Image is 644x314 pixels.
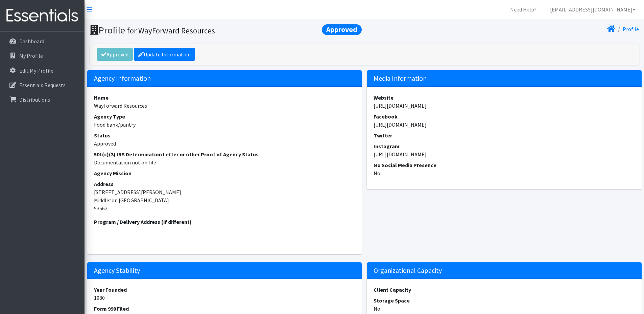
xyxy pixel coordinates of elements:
[374,169,635,177] dd: No
[374,94,635,102] dt: Website
[90,24,362,36] h1: Profile
[94,121,355,129] dd: Food bank/pantry
[94,94,355,102] dt: Name
[623,26,639,32] a: Profile
[87,70,362,87] h5: Agency Information
[94,181,114,187] strong: Address
[19,52,43,59] p: My Profile
[19,67,53,74] p: Edit My Profile
[19,82,66,88] p: Essentials Requests
[94,150,355,158] dt: 501(c)(3) IRS Determination Letter or other Proof of Agency Status
[367,70,642,87] h5: Media Information
[374,112,635,121] dt: Facebook
[94,139,355,148] dd: Approved
[19,96,50,103] p: Distributions
[94,112,355,121] dt: Agency Type
[19,38,44,45] p: Dashboard
[3,93,82,106] a: Distributions
[374,296,635,305] dt: Storage Space
[94,305,355,313] dt: Form 990 Filed
[3,49,82,62] a: My Profile
[94,180,355,212] address: [STREET_ADDRESS][PERSON_NAME] Middleton [GEOGRAPHIC_DATA] 53562
[367,262,642,279] h5: Organizational Capacity
[94,218,192,225] strong: Program / Delivery Address (if different)
[94,294,355,302] dd: 1980
[87,262,362,279] h5: Agency Stability
[94,102,355,110] dd: WayForward Resources
[94,131,355,139] dt: Status
[374,131,635,139] dt: Twitter
[374,305,635,313] dd: No
[322,24,362,35] span: Approved
[374,286,635,294] dt: Client Capacity
[3,34,82,48] a: Dashboard
[374,102,635,110] dd: [URL][DOMAIN_NAME]
[94,169,355,177] dt: Agency Mission
[374,161,635,169] dt: No Social Media Presence
[127,26,215,35] small: for WayForward Resources
[374,150,635,158] dd: [URL][DOMAIN_NAME]
[374,142,635,150] dt: Instagram
[3,64,82,77] a: Edit My Profile
[94,286,355,294] dt: Year Founded
[505,3,542,16] a: Need Help?
[545,3,641,16] a: [EMAIL_ADDRESS][DOMAIN_NAME]
[134,48,195,61] a: Update Information
[94,158,355,166] dd: Documentation not on file
[374,121,635,129] dd: [URL][DOMAIN_NAME]
[3,4,82,27] img: HumanEssentials
[3,78,82,92] a: Essentials Requests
